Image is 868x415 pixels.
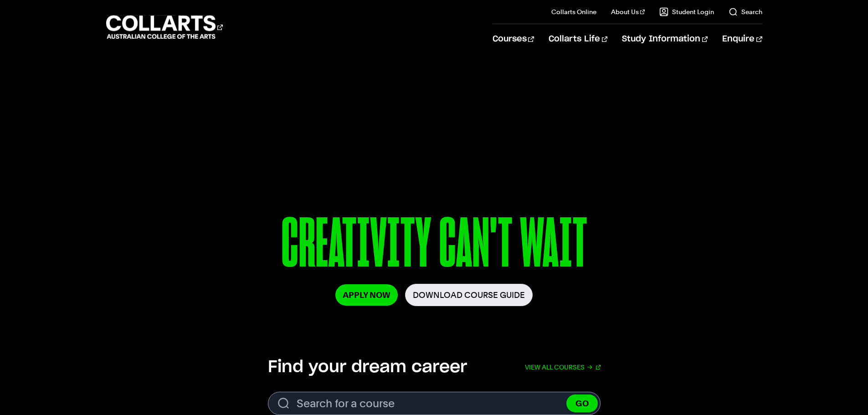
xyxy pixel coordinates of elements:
[268,392,601,415] input: Search for a course
[106,14,223,40] div: Go to homepage
[729,7,762,16] a: Search
[722,24,762,54] a: Enquire
[268,392,601,415] form: Search
[525,357,601,377] a: View all courses
[493,24,534,54] a: Courses
[180,209,688,284] p: CREATIVITY CAN'T WAIT
[268,357,467,377] h2: Find your dream career
[566,395,598,412] button: GO
[549,24,607,54] a: Collarts Life
[611,7,645,16] a: About Us
[335,284,398,306] a: Apply Now
[405,284,533,306] a: Download Course Guide
[622,24,708,54] a: Study Information
[551,7,596,16] a: Collarts Online
[659,7,714,16] a: Student Login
